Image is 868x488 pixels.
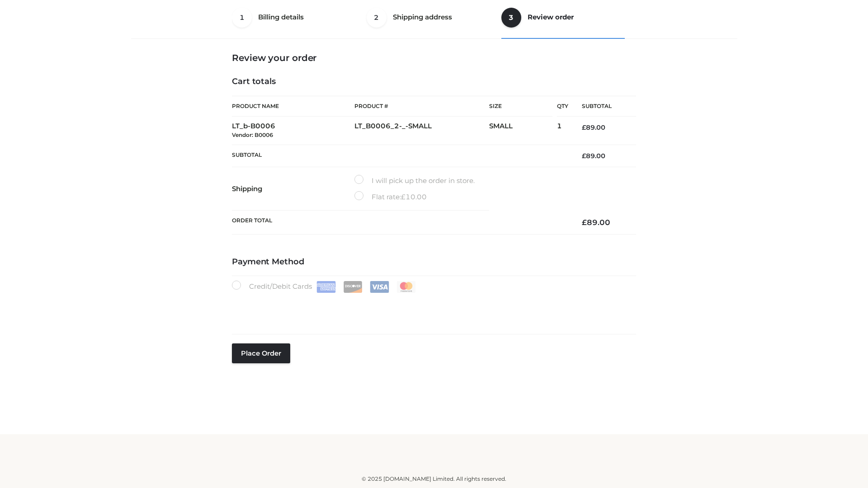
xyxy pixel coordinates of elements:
td: 1 [557,117,568,145]
img: Mastercard [396,281,416,293]
span: £ [401,192,406,201]
th: Subtotal [232,145,568,167]
td: LT_B0006_2-_-SMALL [354,117,489,145]
bdi: 89.00 [582,152,605,160]
th: Size [489,96,552,117]
span: £ [582,218,587,227]
td: SMALL [489,117,557,145]
th: Order Total [232,211,568,235]
bdi: 89.00 [582,123,605,131]
bdi: 89.00 [582,218,610,227]
bdi: 10.00 [401,192,427,201]
span: £ [582,123,586,131]
th: Subtotal [568,96,636,117]
label: I will pick up the order in store. [354,175,475,187]
iframe: Secure payment input frame [230,291,634,324]
td: LT_b-B0006 [232,117,354,145]
th: Qty [557,96,568,117]
h4: Payment Method [232,257,636,267]
label: Credit/Debit Cards [232,281,417,293]
span: £ [582,152,586,160]
th: Product # [354,96,489,117]
small: Vendor: B0006 [232,131,273,138]
th: Shipping [232,167,354,211]
button: Place order [232,343,290,363]
th: Product Name [232,96,354,117]
h4: Cart totals [232,77,636,87]
div: © 2025 [DOMAIN_NAME] Limited. All rights reserved. [134,474,734,483]
img: Visa [370,281,389,293]
label: Flat rate: [354,191,427,203]
img: Amex [316,281,336,293]
h3: Review your order [232,52,636,63]
img: Discover [343,281,363,293]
